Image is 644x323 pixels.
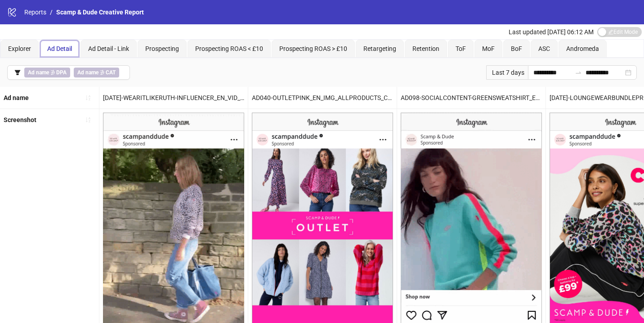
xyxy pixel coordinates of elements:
[279,45,347,52] span: Prospecting ROAS > £10
[482,45,495,52] span: MoF
[56,9,144,16] span: Scamp & Dude Creative Report
[566,45,599,52] span: Andromeda
[4,116,36,123] b: Screenshot
[4,94,29,101] b: Ad name
[575,69,582,76] span: to
[509,28,594,36] span: Last updated [DATE] 06:12 AM
[99,87,248,109] div: [DATE]-WEARITLIKERUTH-INFLUENCER_EN_VID_SP_11092025_F_CC_SC12_USP7_INFLUENCER - Copy
[195,45,263,52] span: Prospecting ROAS < £10
[50,7,53,17] li: /
[486,65,528,80] div: Last 7 days
[24,68,70,77] span: ∌
[22,7,48,17] a: Reports
[397,87,546,109] div: AD098-SOCIALCONTENT-GREENSWEATSHIRT_EN_VID_PP_22052025_F_CC_SC24_USP11_SOCIALCONTENT
[145,45,179,52] span: Prospecting
[412,45,439,52] span: Retention
[248,87,397,109] div: AD040-OUTLETPINK_EN_IMG_ALLPRODUCTS_CP_24092025_F_NSE_SC5_USP15_ANDROMEDA_
[511,45,522,52] span: BoF
[85,95,91,101] span: sort-ascending
[85,117,91,123] span: sort-ascending
[14,69,21,76] span: filter
[456,45,466,52] span: ToF
[47,45,72,52] span: Ad Detail
[74,68,119,77] span: ∌
[7,65,130,80] button: Ad name ∌ DPAAd name ∌ CAT
[363,45,396,52] span: Retargeting
[8,45,31,52] span: Explorer
[77,69,98,76] b: Ad name
[575,69,582,76] span: swap-right
[28,69,49,76] b: Ad name
[106,69,116,76] b: CAT
[56,69,67,76] b: DPA
[88,45,129,52] span: Ad Detail - Link
[538,45,550,52] span: ASC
